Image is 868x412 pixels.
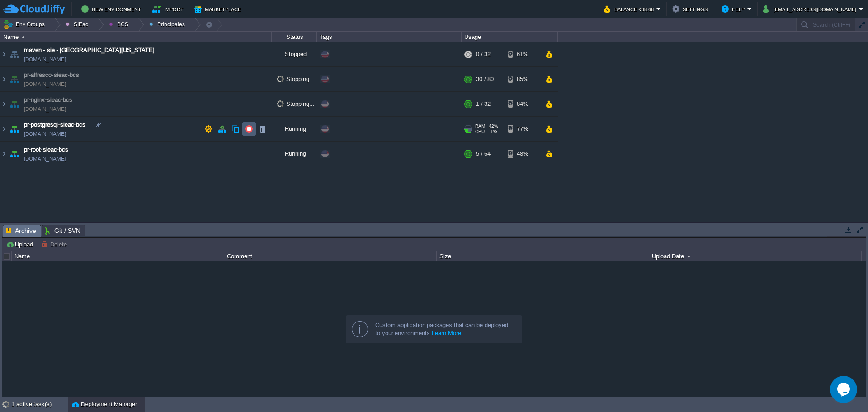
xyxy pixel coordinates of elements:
div: 1 / 32 [476,92,491,116]
span: CPU [475,129,485,134]
button: Deployment Manager [72,400,137,409]
div: Name [12,251,224,261]
span: [DOMAIN_NAME] [24,129,66,138]
div: 0 / 32 [476,42,491,66]
a: pr-postgresql-sieac-bcs [24,120,85,129]
span: Git / SVN [45,225,80,236]
div: Running [272,117,317,141]
span: RAM [475,123,485,129]
a: maven - sie - [GEOGRAPHIC_DATA][US_STATE] [24,46,155,55]
button: Principales [149,18,188,31]
button: Env Groups [3,18,48,31]
a: pr-alfresco-sieac-bcs [24,71,79,80]
button: New Environment [81,4,144,14]
img: AMDAwAAAACH5BAEAAAAALAAAAAABAAEAAAICRAEAOw== [0,92,8,116]
div: 5 / 64 [476,142,491,166]
img: AMDAwAAAACH5BAEAAAAALAAAAAABAAEAAAICRAEAOw== [8,117,21,141]
a: pr-nginx-sieac-bcs [24,95,72,104]
button: Import [152,4,186,14]
img: CloudJiffy [3,4,65,15]
a: [DOMAIN_NAME] [24,154,66,163]
img: AMDAwAAAACH5BAEAAAAALAAAAAABAAEAAAICRAEAOw== [8,142,21,166]
img: AMDAwAAAACH5BAEAAAAALAAAAAABAAEAAAICRAEAOw== [0,67,8,91]
img: AMDAwAAAACH5BAEAAAAALAAAAAABAAEAAAICRAEAOw== [8,67,21,91]
img: AMDAwAAAACH5BAEAAAAALAAAAAABAAEAAAICRAEAOw== [21,36,25,38]
div: 48% [508,142,537,166]
div: Custom application packages that can be deployed to your environments. [375,321,514,337]
button: Settings [672,4,710,14]
span: 42% [489,123,498,129]
div: Size [437,251,649,261]
img: AMDAwAAAACH5BAEAAAAALAAAAAABAAEAAAICRAEAOw== [0,117,8,141]
button: BCS [109,18,132,31]
a: Learn More [432,330,461,336]
button: Upload [6,240,36,248]
img: AMDAwAAAACH5BAEAAAAALAAAAAABAAEAAAICRAEAOw== [8,92,21,116]
button: Balance ₹38.68 [604,4,656,14]
div: Stopped [272,42,317,66]
div: 30 / 80 [476,67,494,91]
button: SIEac [66,18,91,31]
span: 1% [488,129,497,134]
div: Upload Date [650,251,861,261]
span: Archive [6,225,36,237]
div: 85% [508,67,537,91]
div: Usage [462,32,557,42]
span: [DOMAIN_NAME] [24,80,66,89]
div: Name [1,32,271,42]
iframe: chat widget [830,376,859,403]
div: 84% [508,92,537,116]
span: Stopping... [277,76,315,82]
span: [DOMAIN_NAME] [24,55,66,64]
img: AMDAwAAAACH5BAEAAAAALAAAAAABAAEAAAICRAEAOw== [0,142,8,166]
div: Status [272,32,316,42]
span: [DOMAIN_NAME] [24,104,66,114]
img: AMDAwAAAACH5BAEAAAAALAAAAAABAAEAAAICRAEAOw== [0,42,8,66]
span: Stopping... [277,100,315,107]
div: Running [272,142,317,166]
div: Tags [317,32,461,42]
button: Marketplace [194,4,244,14]
button: Help [722,4,747,14]
img: AMDAwAAAACH5BAEAAAAALAAAAAABAAEAAAICRAEAOw== [8,42,21,66]
button: [EMAIL_ADDRESS][DOMAIN_NAME] [763,4,859,14]
div: 77% [508,117,537,141]
div: 61% [508,42,537,66]
div: 1 active task(s) [11,397,68,412]
div: Comment [225,251,436,261]
a: pr-root-sieac-bcs [24,145,68,154]
button: Delete [41,240,70,248]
